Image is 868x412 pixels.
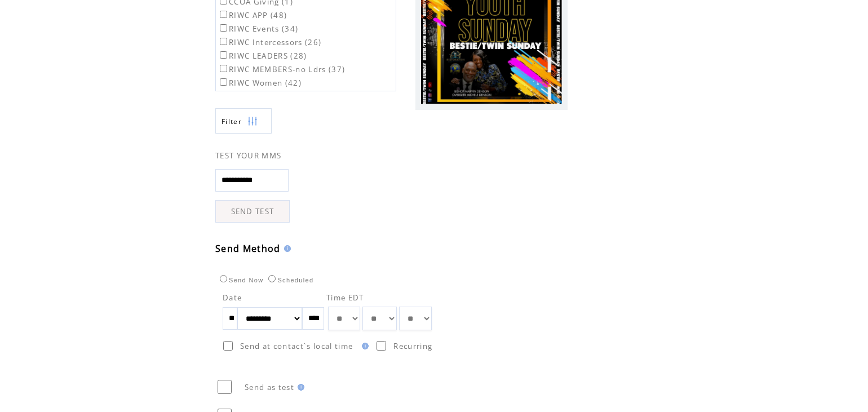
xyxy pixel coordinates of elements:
[220,275,227,282] input: Send Now
[268,275,276,282] input: Scheduled
[240,341,353,351] span: Send at contact`s local time
[220,78,227,86] input: RIWC Women (42)
[218,64,345,74] label: RIWC MEMBERS-no Ldrs (37)
[218,51,307,61] label: RIWC LEADERS (28)
[223,293,242,303] span: Date
[247,109,258,134] img: filters.png
[220,38,227,45] input: RIWC Intercessors (26)
[215,108,272,134] a: Filter
[294,384,304,391] img: help.gif
[222,117,242,126] span: Show filters
[220,65,227,72] input: RIWC MEMBERS-no Ldrs (37)
[218,24,298,34] label: RIWC Events (34)
[218,37,321,47] label: RIWC Intercessors (26)
[393,341,432,351] span: Recurring
[215,150,281,161] span: TEST YOUR MMS
[218,10,287,20] label: RIWC APP (48)
[245,382,294,392] span: Send as test
[220,11,227,18] input: RIWC APP (48)
[265,277,313,283] label: Scheduled
[281,245,291,252] img: help.gif
[217,277,263,283] label: Send Now
[326,293,364,303] span: Time EDT
[215,200,290,223] a: SEND TEST
[358,343,369,349] img: help.gif
[220,24,227,32] input: RIWC Events (34)
[218,78,302,88] label: RIWC Women (42)
[220,51,227,59] input: RIWC LEADERS (28)
[215,242,281,255] span: Send Method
